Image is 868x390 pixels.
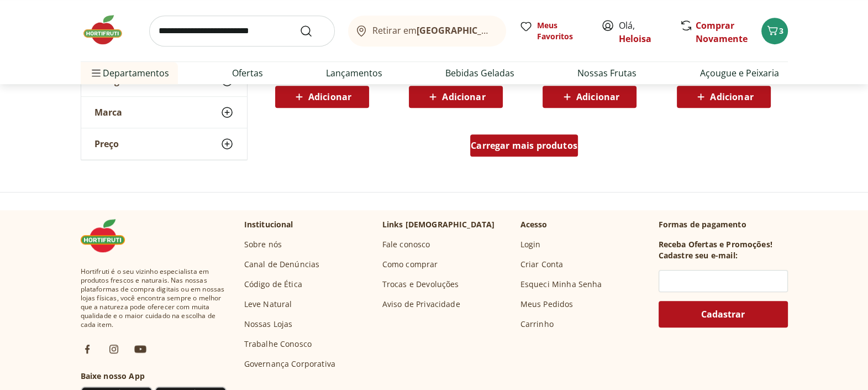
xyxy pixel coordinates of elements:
[372,25,495,35] span: Retirar em
[520,319,554,330] a: Carrinho
[576,92,619,101] span: Adicionar
[619,19,668,45] span: Olá,
[470,134,578,161] a: Carregar mais produtos
[701,310,745,319] span: Cadastrar
[659,219,788,230] p: Formas de pagamento
[232,66,263,80] a: Ofertas
[520,259,564,270] a: Criar Conta
[409,86,503,108] button: Adicionar
[442,92,485,101] span: Adicionar
[244,219,293,230] p: Institucional
[417,24,603,37] b: [GEOGRAPHIC_DATA]/[GEOGRAPHIC_DATA]
[244,319,293,330] a: Nossas Lojas
[382,219,495,230] p: Links [DEMOGRAPHIC_DATA]
[244,239,282,250] a: Sobre nós
[382,259,438,270] a: Como comprar
[382,279,459,290] a: Trocas e Devoluções
[94,138,119,149] span: Preço
[299,24,326,38] button: Submit Search
[94,107,122,118] span: Marca
[348,15,506,46] button: Retirar em[GEOGRAPHIC_DATA]/[GEOGRAPHIC_DATA]
[779,25,783,36] span: 3
[81,267,227,329] span: Hortifruti é o seu vizinho especialista em produtos frescos e naturais. Nas nossas plataformas de...
[81,13,136,46] img: Hortifruti
[677,86,771,108] button: Adicionar
[696,19,748,45] a: Comprar Novamente
[244,358,336,370] a: Governança Corporativa
[471,141,577,150] span: Carregar mais produtos
[659,250,738,261] h3: Cadastre seu e-mail:
[308,92,351,101] span: Adicionar
[275,86,369,108] button: Adicionar
[81,97,247,128] button: Marca
[699,66,778,80] a: Açougue e Peixaria
[520,279,602,290] a: Esqueci Minha Senha
[710,92,753,101] span: Adicionar
[244,279,302,290] a: Código de Ética
[520,299,574,310] a: Meus Pedidos
[107,342,120,356] img: ig
[326,66,382,80] a: Lançamentos
[244,299,292,310] a: Leve Natural
[81,219,136,252] img: Hortifruti
[445,66,514,80] a: Bebidas Geladas
[134,342,147,356] img: ytb
[520,219,548,230] p: Acesso
[382,299,460,310] a: Aviso de Privacidade
[149,15,335,46] input: search
[619,33,651,45] a: Heloisa
[90,60,103,86] button: Menu
[659,239,772,250] h3: Receba Ofertas e Promoções!
[543,86,636,108] button: Adicionar
[382,239,430,250] a: Fale conosco
[519,20,588,42] a: Meus Favoritos
[81,371,227,382] h3: Baixe nosso App
[761,18,788,44] button: Carrinho
[244,259,320,270] a: Canal de Denúncias
[520,239,541,250] a: Login
[81,342,94,356] img: fb
[659,301,788,327] button: Cadastrar
[537,20,588,42] span: Meus Favoritos
[81,128,247,159] button: Preço
[244,339,312,350] a: Trabalhe Conosco
[577,66,636,80] a: Nossas Frutas
[90,60,169,86] span: Departamentos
